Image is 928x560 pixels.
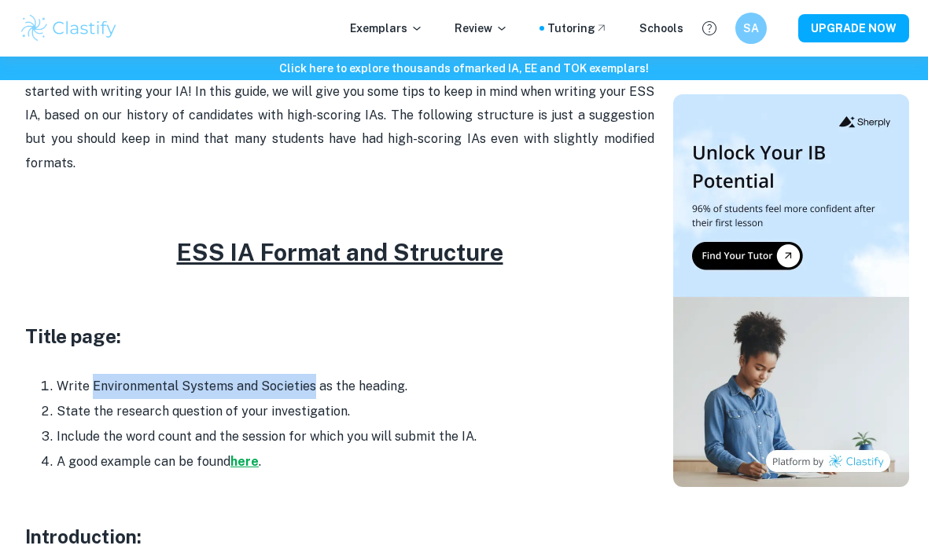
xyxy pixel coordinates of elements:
[230,454,259,469] a: here
[742,20,760,37] h6: SA
[350,20,423,37] p: Exemplars
[57,449,654,474] li: A good example can be found .
[57,399,654,424] li: State the research question of your investigation.
[25,322,654,350] h3: Title page:
[735,13,767,44] button: SA
[696,15,723,42] button: Help and Feedback
[673,94,909,487] img: Thumbnail
[455,20,508,37] p: Review
[25,522,654,551] h3: Introduction:
[798,14,909,42] button: UPGRADE NOW
[57,424,654,449] li: Include the word count and the session for which you will submit the IA.
[19,13,119,44] img: Clastify logo
[547,20,608,37] a: Tutoring
[57,374,654,399] li: Write Environmental Systems and Societies as the heading.
[177,238,503,266] u: ESS IA Format and Structure
[25,56,654,175] p: Are you looking to start writing your ESS IA but need some inspiration? Clastify is here to help ...
[639,20,683,37] a: Schools
[3,60,925,77] h6: Click here to explore thousands of marked IA, EE and TOK exemplars !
